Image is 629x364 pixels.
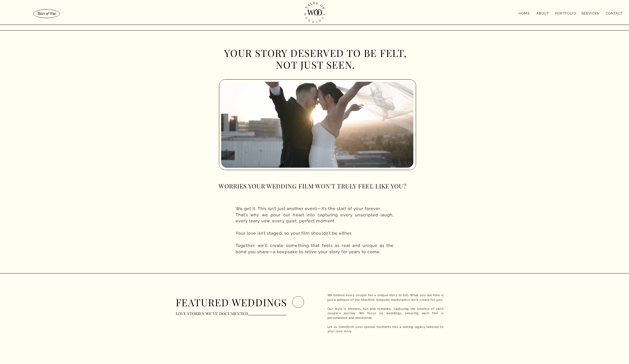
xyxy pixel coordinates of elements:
[219,182,411,190] h3: Worries your wedding film won't truly feel like you?
[327,293,444,341] p: We believe every couple has a unique story to tell. What you see here is just a glimpse of the he...
[555,11,577,15] a: portfolio
[224,47,408,72] h2: your story deserved to be felt, not just seen.
[176,311,260,315] h3: Love stories we've documented
[596,11,623,15] a: contact
[579,11,602,15] a: Services
[519,11,531,15] a: Home
[534,11,551,15] a: About
[176,296,324,307] h2: featured weddings
[236,206,394,260] p: We get it. This isn’t just another event—it’s the start of your forever. That’s why we pour our h...
[35,11,58,15] a: Tales of Woo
